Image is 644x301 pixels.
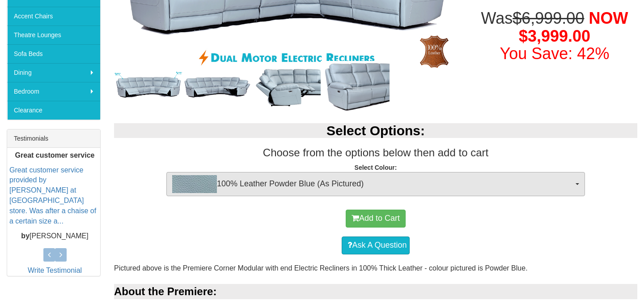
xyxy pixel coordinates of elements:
b: by [21,232,30,239]
font: You Save: 42% [500,44,610,63]
a: Write Testimonial [28,267,82,274]
a: Accent Chairs [7,7,100,26]
div: Testimonials [7,129,100,148]
a: Theatre Lounges [7,26,100,44]
b: Select Options: [326,123,425,138]
button: 100% Leather Powder Blue (As Pictured)100% Leather Powder Blue (As Pictured) [166,172,585,196]
button: Add to Cart [346,210,406,228]
a: Ask A Question [342,236,409,254]
strong: Select Colour: [355,164,397,171]
del: $6,999.00 [513,9,584,27]
h3: Choose from the options below then add to cart [114,147,637,159]
h1: Was [472,9,637,63]
span: 100% Leather Powder Blue (As Pictured) [172,175,573,193]
a: Clearance [7,101,100,120]
a: Sofa Beds [7,44,100,63]
a: Bedroom [7,82,100,101]
span: NOW $3,999.00 [519,9,628,45]
a: Great customer service provided by [PERSON_NAME] at [GEOGRAPHIC_DATA] store. Was after a chaise o... [9,166,96,224]
p: [PERSON_NAME] [9,231,100,241]
a: Dining [7,63,100,82]
b: Great customer service [15,151,95,159]
img: 100% Leather Powder Blue (As Pictured) [172,175,217,193]
div: About the Premiere: [114,284,637,299]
